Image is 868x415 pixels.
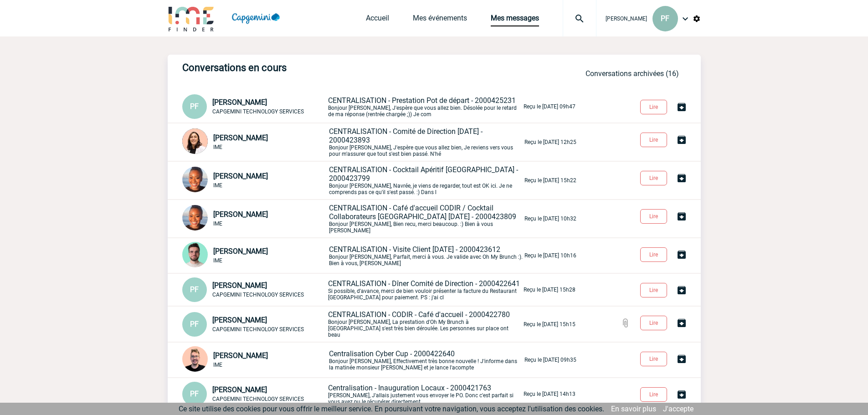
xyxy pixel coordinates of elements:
[182,137,576,146] a: [PERSON_NAME] IME CENTRALISATION - Comité de Direction [DATE] - 2000423893Bonjour [PERSON_NAME], ...
[413,14,467,26] a: Mes événements
[676,354,687,364] img: Archiver la conversation
[182,242,327,269] div: Conversation privée : Client - Agence
[213,362,222,368] span: IME
[182,167,327,194] div: Conversation privée : Client - Agence
[329,204,523,234] p: Bonjour [PERSON_NAME], Bien recu, merci beaucoup. :) Bien à vous [PERSON_NAME]
[633,135,676,143] a: Lire
[182,312,326,337] div: Conversation privée : Client - Agence
[212,292,304,298] span: CAPGEMINI TECHNOLOGY SERVICES
[182,214,576,222] a: [PERSON_NAME] IME CENTRALISATION - Café d'accueil CODIR / Cocktail Collaborateurs [GEOGRAPHIC_DAT...
[611,405,656,413] a: En savoir plus
[640,171,667,185] button: Lire
[329,165,518,183] span: CENTRALISATION - Cocktail Apéritif [GEOGRAPHIC_DATA] - 2000423799
[640,316,667,330] button: Lire
[586,69,679,78] a: Conversations archivées (16)
[212,385,267,394] span: [PERSON_NAME]
[640,247,667,262] button: Lire
[676,102,687,113] img: Archiver la conversation
[213,351,268,360] span: [PERSON_NAME]
[676,134,687,145] img: Archiver la conversation
[182,62,456,73] h3: Conversations en cours
[328,310,522,338] p: Bonjour [PERSON_NAME], La prestation d'Oh My Brunch à [GEOGRAPHIC_DATA] s'est très bien déroulée....
[212,108,304,115] span: CAPGEMINI TECHNOLOGY SERVICES
[329,349,455,358] span: Centralisation Cyber Cup - 2000422640
[213,182,222,189] span: IME
[190,102,199,111] span: PF
[663,405,693,413] a: J'accepte
[524,287,575,293] p: Reçu le [DATE] 15h28
[524,357,576,363] p: Reçu le [DATE] 09h35
[640,387,667,402] button: Lire
[182,94,326,119] div: Conversation privée : Client - Agence
[366,14,389,26] a: Accueil
[190,320,199,328] span: PF
[182,167,208,192] img: 123865-0.jpg
[182,242,208,267] img: 121547-2.png
[329,204,516,221] span: CENTRALISATION - Café d'accueil CODIR / Cocktail Collaborateurs [GEOGRAPHIC_DATA] [DATE] - 200042...
[213,220,222,227] span: IME
[676,249,687,260] img: Archiver la conversation
[329,165,523,195] p: Bonjour [PERSON_NAME], Navrée, je viens de regarder, tout est OK ici. Je ne comprends pas ce qu'i...
[182,128,208,154] img: 129834-0.png
[633,102,676,111] a: Lire
[213,210,268,219] span: [PERSON_NAME]
[633,173,676,182] a: Lire
[524,252,576,259] p: Reçu le [DATE] 10h16
[606,15,647,22] span: [PERSON_NAME]
[661,14,669,23] span: PF
[182,355,576,364] a: [PERSON_NAME] IME Centralisation Cyber Cup - 2000422640Bonjour [PERSON_NAME], Effectivement très ...
[182,205,327,232] div: Conversation privée : Client - Agence
[328,384,491,392] span: Centralisation - Inauguration Locaux - 2000421763
[640,133,667,147] button: Lire
[182,346,327,374] div: Conversation privée : Client - Agence
[676,173,687,184] img: Archiver la conversation
[640,209,667,224] button: Lire
[329,245,500,254] span: CENTRALISATION - Visite Client [DATE] - 2000423612
[182,285,575,293] a: PF [PERSON_NAME] CAPGEMINI TECHNOLOGY SERVICES CENTRALISATION - Dîner Comité de Direction - 20004...
[491,14,539,26] a: Mes messages
[212,396,304,402] span: CAPGEMINI TECHNOLOGY SERVICES
[182,346,208,372] img: 129741-1.png
[213,257,222,264] span: IME
[212,326,304,333] span: CAPGEMINI TECHNOLOGY SERVICES
[328,279,522,301] p: Si possible, d'avance, merci de bien vouloir présenter la facture du Restaurant [GEOGRAPHIC_DATA]...
[213,133,268,142] span: [PERSON_NAME]
[182,382,326,406] div: Conversation privée : Client - Agence
[328,384,522,405] p: [PERSON_NAME], J'allais justement vous envoyer le PO. Donc c'est parfait si vous avez pu le récup...
[633,389,676,398] a: Lire
[182,128,327,156] div: Conversation privée : Client - Agence
[213,172,268,180] span: [PERSON_NAME]
[212,281,267,290] span: [PERSON_NAME]
[213,144,222,150] span: IME
[676,285,687,296] img: Archiver la conversation
[524,321,575,328] p: Reçu le [DATE] 15h15
[640,352,667,366] button: Lire
[524,177,576,184] p: Reçu le [DATE] 15h22
[179,405,604,413] span: Ce site utilise des cookies pour vous offrir le meilleur service. En poursuivant votre navigation...
[633,285,676,294] a: Lire
[633,318,676,327] a: Lire
[328,96,522,118] p: Bonjour [PERSON_NAME], J'espère que vous allez bien. Désolée pour le retard de ma réponse (rentré...
[190,285,199,294] span: PF
[524,103,575,110] p: Reçu le [DATE] 09h47
[676,211,687,222] img: Archiver la conversation
[190,389,199,398] span: PF
[212,316,267,324] span: [PERSON_NAME]
[213,247,268,256] span: [PERSON_NAME]
[640,100,667,114] button: Lire
[524,139,576,145] p: Reçu le [DATE] 12h25
[633,211,676,220] a: Lire
[182,205,208,231] img: 123865-0.jpg
[182,102,575,110] a: PF [PERSON_NAME] CAPGEMINI TECHNOLOGY SERVICES CENTRALISATION - Prestation Pot de départ - 200042...
[328,310,510,319] span: CENTRALISATION - CODIR - Café d'accueil - 2000422780
[329,127,483,144] span: CENTRALISATION - Comité de Direction [DATE] - 2000423893
[212,98,267,107] span: [PERSON_NAME]
[524,391,575,397] p: Reçu le [DATE] 14h13
[676,389,687,400] img: Archiver la conversation
[182,389,575,398] a: PF [PERSON_NAME] CAPGEMINI TECHNOLOGY SERVICES Centralisation - Inauguration Locaux - 2000421763[...
[640,283,667,297] button: Lire
[633,354,676,363] a: Lire
[329,349,523,371] p: Bonjour [PERSON_NAME], Effectivement très bonne nouvelle ! J'informe dans la matinée monsieur [PE...
[328,96,516,105] span: CENTRALISATION - Prestation Pot de départ - 2000425231
[329,245,523,266] p: Bonjour [PERSON_NAME], Parfait, merci à vous. Je valide avec Oh My Brunch :). Bien à vous, [PERSO...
